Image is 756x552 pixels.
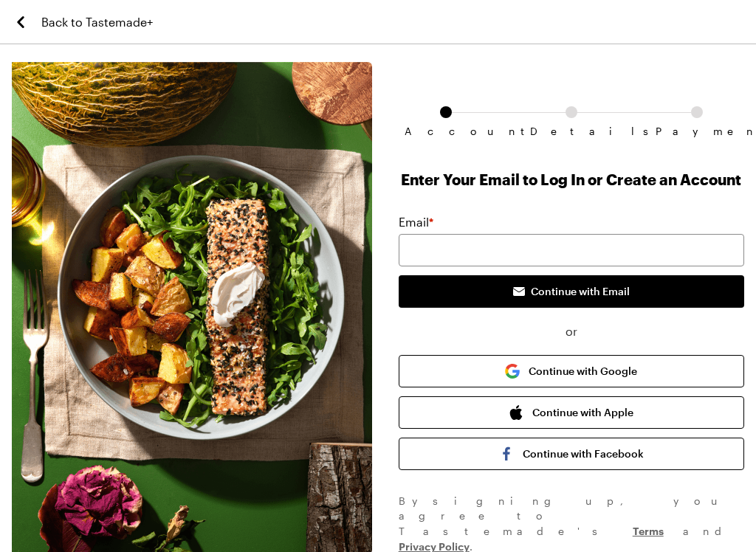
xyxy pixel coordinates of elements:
[399,355,744,387] button: Continue with Google
[399,169,744,190] h1: Enter Your Email to Log In or Create an Account
[399,396,744,429] button: Continue with Apple
[399,213,433,231] label: Email
[399,275,744,308] button: Continue with Email
[405,125,487,137] span: Account
[399,322,744,340] span: or
[656,125,738,137] span: Payment
[633,523,664,537] a: Terms
[41,13,153,31] span: Back to Tastemade+
[530,125,613,137] span: Details
[399,106,744,125] ol: Subscription checkout form navigation
[399,438,744,470] button: Continue with Facebook
[531,284,630,299] span: Continue with Email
